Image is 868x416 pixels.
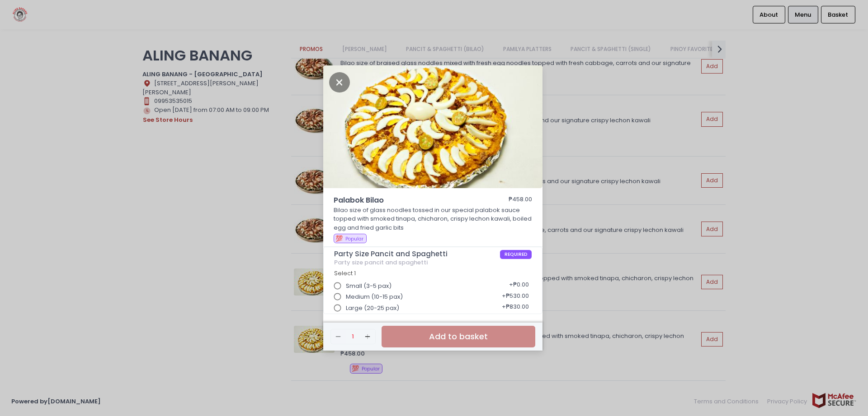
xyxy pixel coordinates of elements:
[335,234,343,243] span: 💯
[499,288,532,305] div: + ₱530.00
[382,326,535,348] button: Add to basket
[499,300,532,317] div: + ₱830.00
[334,269,356,277] span: Select 1
[346,292,403,301] span: Medium (10-15 pax)
[346,282,392,291] span: Small (3-5 pax)
[506,277,532,295] div: + ₱0.00
[323,65,542,188] img: Palabok Bilao
[334,195,483,206] span: Palabok Bilao
[334,250,500,258] span: Party Size Pancit and Spaghetti
[345,236,363,242] span: Popular
[509,195,532,206] div: ₱458.00
[334,206,533,232] p: Bilao size of glass noodles tossed in our special palabok sauce topped with smoked tinapa, chicha...
[500,250,532,259] span: REQUIRED
[346,304,399,313] span: Large (20-25 pax)
[329,77,350,86] button: Close
[334,259,532,266] div: Party size pancit and spaghetti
